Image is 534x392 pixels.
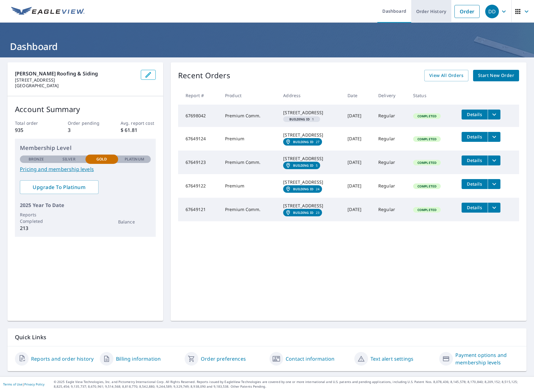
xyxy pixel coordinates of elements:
[465,111,484,117] span: Details
[116,355,161,363] a: Billing information
[465,205,484,210] span: Details
[54,380,531,389] p: © 2025 Eagle View Technologies, Inc. and Pictometry International Corp. All Rights Reserved. Repo...
[62,156,76,162] p: Silver
[343,127,373,151] td: [DATE]
[488,110,500,119] button: filesDropdownBtn-67698042
[7,40,527,53] h1: Dashboard
[462,179,488,189] button: detailsBtn-67649122
[20,211,53,224] p: Reports Completed
[473,70,519,81] a: Start New Order
[20,180,99,194] a: Upgrade To Platinum
[373,86,408,105] th: Delivery
[178,105,220,127] td: 67698042
[24,382,44,386] a: Privacy Policy
[178,174,220,198] td: 67649122
[20,201,151,209] p: 2025 Year To Date
[488,155,500,165] button: filesDropdownBtn-67649123
[373,105,408,127] td: Regular
[465,157,484,163] span: Details
[283,132,338,138] div: [STREET_ADDRESS]
[125,156,144,162] p: Platinum
[20,165,151,173] a: Pricing and membership levels
[15,83,136,88] p: [GEOGRAPHIC_DATA]
[178,151,220,174] td: 67649123
[462,203,488,213] button: detailsBtn-67649121
[465,181,484,187] span: Details
[15,77,136,83] p: [STREET_ADDRESS]
[96,156,107,162] p: Gold
[15,104,156,115] p: Account Summary
[3,382,22,386] a: Terms of Use
[3,382,44,386] p: |
[283,138,322,146] a: Building ID27
[178,86,220,105] th: Report #
[29,156,44,162] p: Bronze
[343,174,373,198] td: [DATE]
[11,7,85,16] img: EV Logo
[178,70,230,81] p: Recent Orders
[178,127,220,151] td: 67649124
[408,86,457,105] th: Status
[220,151,278,174] td: Premium Comm.
[485,5,499,18] div: DD
[462,110,488,119] button: detailsBtn-67698042
[488,203,500,213] button: filesDropdownBtn-67649121
[20,144,151,152] p: Membership Level
[414,137,440,141] span: Completed
[414,114,440,118] span: Completed
[289,118,310,121] em: Building ID
[414,208,440,212] span: Completed
[343,105,373,127] td: [DATE]
[465,134,484,140] span: Details
[220,198,278,221] td: Premium Comm.
[121,120,156,126] p: Avg. report cost
[454,5,480,18] a: Order
[424,70,468,81] a: View All Orders
[286,118,318,121] span: 1
[343,151,373,174] td: [DATE]
[293,211,313,214] em: Building ID
[371,355,413,363] a: Text alert settings
[283,179,338,185] div: [STREET_ADDRESS]
[68,126,103,134] p: 3
[373,151,408,174] td: Regular
[31,355,94,363] a: Reports and order history
[220,86,278,105] th: Product
[201,355,246,363] a: Order preferences
[15,70,136,77] p: [PERSON_NAME] Roofing & Siding
[462,155,488,165] button: detailsBtn-67649123
[373,198,408,221] td: Regular
[462,132,488,142] button: detailsBtn-67649124
[220,127,278,151] td: Premium
[488,132,500,142] button: filesDropdownBtn-67649124
[118,219,151,225] p: Balance
[343,86,373,105] th: Date
[343,198,373,221] td: [DATE]
[220,174,278,198] td: Premium
[488,179,500,189] button: filesDropdownBtn-67649122
[293,187,313,191] em: Building ID
[15,126,50,134] p: 935
[286,355,334,363] a: Contact information
[121,126,156,134] p: $ 61.81
[414,184,440,188] span: Completed
[15,333,519,341] p: Quick Links
[278,86,343,105] th: Address
[293,140,313,144] em: Building ID
[373,127,408,151] td: Regular
[15,120,50,126] p: Total order
[283,203,338,209] div: [STREET_ADDRESS]
[283,155,338,162] div: [STREET_ADDRESS]
[429,72,463,79] span: View All Orders
[293,164,313,167] em: Building ID
[20,224,53,232] p: 213
[68,120,103,126] p: Order pending
[283,185,322,193] a: Building ID24
[283,162,320,169] a: Building ID5
[455,351,519,366] a: Payment options and membership levels
[25,184,94,191] span: Upgrade To Platinum
[414,160,440,165] span: Completed
[178,198,220,221] td: 67649121
[220,105,278,127] td: Premium Comm.
[373,174,408,198] td: Regular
